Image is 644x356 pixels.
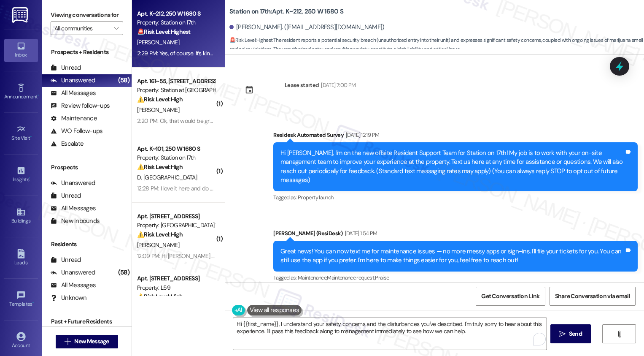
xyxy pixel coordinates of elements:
button: Share Conversation via email [550,287,636,306]
div: Tagged as: [273,191,638,204]
a: Leads [4,247,38,269]
strong: ⚠️ Risk Level: High [137,163,183,171]
label: Viewing conversations for [51,8,123,22]
button: Get Conversation Link [476,287,545,306]
div: Property: L59 [137,283,215,292]
a: Inbox [4,39,38,62]
span: [PERSON_NAME] [137,38,179,46]
span: [PERSON_NAME] [137,106,179,114]
a: Buildings [4,205,38,228]
div: Apt. [STREET_ADDRESS] [137,274,215,283]
div: [PERSON_NAME] (ResiDesk) [273,229,638,241]
a: Templates • [4,288,38,311]
div: [DATE] 7:00 PM [319,81,356,90]
div: Prospects [42,163,132,172]
div: Apt. K~212, 250 W 1680 S [137,9,215,18]
div: All Messages [51,281,96,290]
i:  [65,338,71,345]
div: Apt. 161~55, [STREET_ADDRESS] [137,77,215,86]
div: Review follow-ups [51,101,110,110]
div: Property: Station on 17th [137,153,215,162]
button: New Message [56,335,118,348]
div: All Messages [51,89,96,98]
div: Residesk Automated Survey [273,130,638,142]
div: Residents [42,240,132,249]
div: All Messages [51,204,96,213]
strong: ⚠️ Risk Level: High [137,95,183,103]
div: Apt. K~101, 250 W 1680 S [137,144,215,153]
div: Unanswered [51,76,95,85]
img: ResiDesk Logo [12,7,30,23]
div: New Inbounds [51,217,100,226]
div: WO Follow-ups [51,127,102,136]
div: (58) [116,266,132,279]
b: Station on 17th: Apt. K~212, 250 W 1680 S [229,7,343,16]
i:  [616,331,622,337]
a: Site Visit • [4,122,38,145]
span: Maintenance request , [327,274,375,281]
div: Hi [PERSON_NAME], I'm on the new offsite Resident Support Team for Station on 17th! My job is to ... [280,149,624,185]
span: Share Conversation via email [555,292,630,301]
span: Send [569,329,582,338]
div: Apt. [STREET_ADDRESS] [137,212,215,221]
span: • [30,134,32,140]
strong: 🚨 Risk Level: Highest [137,28,191,35]
div: Escalate [51,139,84,148]
span: : The resident reports a potential security breach (unauthorized entry into their unit) and expre... [229,36,644,54]
div: [PERSON_NAME]. ([EMAIL_ADDRESS][DOMAIN_NAME]) [229,23,385,32]
span: • [32,300,34,306]
div: Unread [51,63,81,72]
span: New Message [74,337,109,346]
span: Get Conversation Link [481,292,539,301]
div: Unanswered [51,268,95,277]
a: Insights • [4,163,38,186]
div: Past + Future Residents [42,317,132,326]
span: Property launch [298,194,333,201]
div: Unread [51,191,81,200]
div: Property: Station on 17th [137,18,215,27]
div: Unread [51,255,81,264]
div: [DATE] 12:19 PM [344,130,379,139]
div: Unknown [51,293,86,302]
div: [DATE] 1:54 PM [343,229,377,238]
div: Maintenance [51,114,97,123]
i:  [559,331,566,337]
strong: 🚨 Risk Level: Highest [229,37,273,43]
i:  [114,25,119,32]
span: • [38,92,39,98]
div: Property: [GEOGRAPHIC_DATA] Townhomes [137,221,215,230]
span: Praise [375,274,389,281]
textarea: To enrich screen reader interactions, please activate Accessibility in Grammarly extension settings [233,318,547,350]
strong: ⚠️ Risk Level: High [137,231,183,238]
div: Tagged as: [273,272,638,284]
span: Maintenance , [298,274,327,281]
div: Property: Station at [GEOGRAPHIC_DATA][PERSON_NAME] [137,86,215,95]
span: D. [GEOGRAPHIC_DATA] [137,174,197,181]
span: • [29,175,30,181]
span: [PERSON_NAME] [137,241,179,249]
div: 2:20 PM: Ok, that would be great! I will wait to hear back :) [137,117,278,125]
input: All communities [54,22,110,35]
div: 12:28 PM: I love it here and do not want to move. I'm hoping since we've been good tenants and ha... [137,185,544,192]
div: (58) [116,74,132,87]
div: Great news! You can now text me for maintenance issues — no more messy apps or sign-ins. I'll fil... [280,247,624,265]
a: Account [4,329,38,352]
button: Send [550,324,591,343]
div: Prospects + Residents [42,48,132,57]
div: Lease started [285,81,319,90]
div: Unanswered [51,179,95,188]
strong: ⚠️ Risk Level: High [137,293,183,300]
